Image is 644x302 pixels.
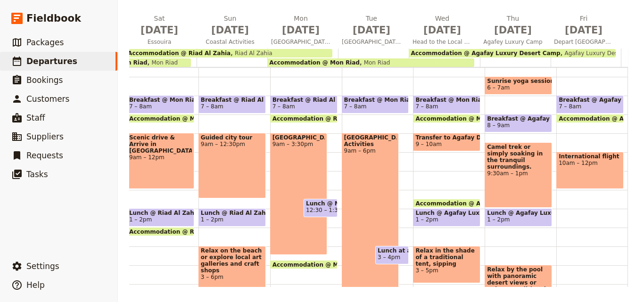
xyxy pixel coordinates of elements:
[272,103,295,110] span: 7 – 8am
[378,254,400,261] span: 3 – 4pm
[550,38,617,46] span: Depart [GEOGRAPHIC_DATA]
[127,227,194,236] div: Accommodation @ Riad Al Zahia
[129,115,223,122] span: Accommodation @ Mon Riad
[198,246,266,302] div: Relax on the beach or explore local art galleries and craft shops3 – 6pm
[415,103,438,110] span: 7 – 8am
[198,208,266,227] div: Lunch @ Riad Al Zahia1 – 2pm
[344,134,396,147] span: [GEOGRAPHIC_DATA] Activities
[378,247,406,254] span: Lunch at a charming outdoor restaurant
[201,274,264,280] span: 3 – 6pm
[415,267,478,274] span: 3 – 5pm
[413,133,480,151] div: Transfer to Agafay Desert9 – 10am
[129,216,152,223] span: 1 – 2pm
[413,95,480,114] div: Breakfast @ Mon Riad7 – 8am
[479,14,550,49] button: Thu [DATE]Agafey Luxury Camp
[413,114,480,123] div: Accommodation @ Mon Riad
[126,14,197,49] button: Sat [DATE]Essouira
[270,95,338,114] div: Breakfast @ Riad Al Zahia7 – 8am
[201,103,223,110] span: 7 – 8am
[130,23,189,37] span: [DATE]
[272,115,380,122] span: Accommodation @ Riad Al Zahia
[415,247,478,267] span: Relax in the shade of a traditional tent, sipping Moroccan tea and soaking in the quiet beauty of...
[344,147,396,154] span: 9am – 6pm
[26,170,48,179] span: Tasks
[26,38,64,47] span: Packages
[201,97,264,103] span: Breakfast @ Riad Al Zahia
[338,14,409,49] button: Tue [DATE][GEOGRAPHIC_DATA] Activities
[270,114,338,123] div: Accommodation @ Riad Al Zahia
[201,210,264,216] span: Lunch @ Riad Al Zahia
[413,208,480,227] div: Lunch @ Agafay Luxury Desert Camp1 – 2pm
[556,114,624,123] div: Accommodation @ Agafay Luxury Desert Camp
[306,200,335,207] span: Lunch @ Mon Riad
[26,57,77,66] span: Departures
[413,14,472,37] h2: Wed
[415,200,569,206] span: Accommodation @ Agafay Luxury Desert Camp
[487,216,510,223] span: 1 – 2pm
[415,97,478,103] span: Breakfast @ Mon Riad
[479,38,546,46] span: Agafey Luxury Camp
[198,95,266,114] div: Breakfast @ Riad Al Zahia7 – 8am
[485,114,552,132] div: Breakfast @ Agafay Luxury Desert Camp8 – 9am
[267,14,338,49] button: Mon [DATE][GEOGRAPHIC_DATA]
[344,103,367,110] span: 7 – 8am
[487,266,550,299] span: Relax by the pool with panoramic desert views or enjoy a traditional hammam
[127,133,194,189] div: Scenic drive & Arrive in [GEOGRAPHIC_DATA]9am – 12pm
[559,97,621,103] span: Breakfast @ Agafay Luxury Desert Camp
[342,23,401,37] span: [DATE]
[413,23,472,37] span: [DATE]
[129,134,192,154] span: Scenic drive & Arrive in [GEOGRAPHIC_DATA]
[483,14,543,37] h2: Thu
[306,207,350,213] span: 12:30 – 1:30pm
[485,142,552,208] div: Camel trek or simply soaking in the tranquil surroundings.9:30am – 1pm
[487,115,550,122] span: Breakfast @ Agafay Luxury Desert Camp
[272,261,367,268] span: Accommodation @ Mon Riad
[197,38,264,46] span: Coastal Activities
[272,141,325,147] span: 9am – 3:30pm
[197,14,267,49] button: Sun [DATE]Coastal Activities
[487,84,510,91] span: 6 – 7am
[487,170,550,177] span: 9:30am – 1pm
[201,141,264,147] span: 9am – 12:30pm
[201,216,223,223] span: 1 – 2pm
[411,50,560,57] span: Accommodation @ Agafay Luxury Desert Camp
[554,23,613,37] span: [DATE]
[415,210,478,216] span: Lunch @ Agafay Luxury Desert Camp
[360,59,390,66] span: Mon Riad
[126,38,193,46] span: Essouira
[129,97,192,103] span: Breakfast @ Mon Riad
[413,246,480,283] div: Relax in the shade of a traditional tent, sipping Moroccan tea and soaking in the quiet beauty of...
[559,153,621,160] span: International flight
[556,152,624,189] div: International flight10am – 12pm
[26,11,81,25] span: Fieldbook
[267,58,474,67] div: Accommodation @ Mon RiadMon Riad
[485,76,552,95] div: Sunrise yoga session or a peaceful walk through the dunes.6 – 7am
[487,122,510,129] span: 8 – 9am
[487,144,550,170] span: Camel trek or simply soaking in the tranquil surroundings.
[129,210,192,216] span: Lunch @ Riad Al Zahia
[26,75,63,85] span: Bookings
[128,50,231,57] span: Accommodation @ Riad Al Zahia
[127,95,194,114] div: Breakfast @ Mon Riad7 – 8am
[271,23,330,37] span: [DATE]
[483,23,543,37] span: [DATE]
[270,260,338,269] div: Accommodation @ Mon Riad
[409,38,476,46] span: Head to the Local desert
[148,59,178,66] span: Mon Riad
[201,247,264,274] span: Relax on the beach or explore local art galleries and craft shops
[26,132,64,141] span: Suppliers
[127,114,194,123] div: Accommodation @ Mon Riad
[272,134,325,141] span: [GEOGRAPHIC_DATA]
[26,151,63,160] span: Requests
[342,95,409,114] div: Breakfast @ Mon Riad7 – 8am
[375,246,409,264] div: Lunch at a charming outdoor restaurant3 – 4pm
[413,199,480,208] div: Accommodation @ Agafay Luxury Desert Camp
[126,49,332,57] div: Accommodation @ Riad Al ZahiaRiad Al Zahia
[267,38,334,46] span: [GEOGRAPHIC_DATA]
[415,216,438,223] span: 1 – 2pm
[127,208,194,227] div: Lunch @ Riad Al Zahia1 – 2pm
[342,133,399,302] div: [GEOGRAPHIC_DATA] Activities9am – 6pm
[487,78,550,84] span: Sunrise yoga session or a peaceful walk through the dunes.
[559,160,621,166] span: 10am – 12pm
[556,95,624,114] div: Breakfast @ Agafay Luxury Desert Camp7 – 8am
